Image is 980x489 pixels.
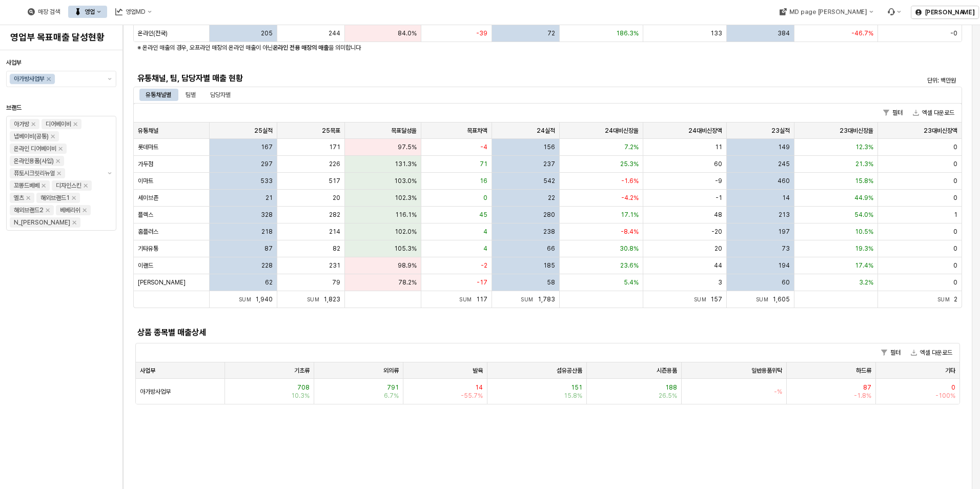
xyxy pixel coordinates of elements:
[543,261,555,270] span: 185
[273,44,329,51] strong: 온라인 전용 매장의 매출
[855,143,873,151] span: 12.3%
[26,196,30,200] div: Remove 엘츠
[624,278,639,287] span: 5.4%
[543,177,555,185] span: 542
[137,328,751,338] h5: 상품 종목별 매출상세
[855,160,873,168] span: 21.3%
[329,261,340,270] span: 231
[123,25,980,489] main: App Frame
[605,127,639,135] span: 24대비신장율
[261,261,273,270] span: 228
[710,296,722,303] span: 157
[657,366,677,375] span: 시즌용품
[322,127,340,135] span: 25목표
[782,278,790,287] span: 60
[778,143,790,151] span: 149
[483,194,487,202] span: 0
[659,392,677,400] span: 26.5%
[398,29,417,37] span: 84.0%
[855,244,873,253] span: 19.3%
[139,89,177,101] div: 유통채널별
[925,8,974,16] p: [PERSON_NAME]
[881,6,907,18] div: Menu item 6
[778,29,790,37] span: 384
[714,244,722,253] span: 20
[774,388,782,396] span: -%
[773,6,879,18] button: MD page [PERSON_NAME]
[14,217,70,228] div: N_[PERSON_NAME]
[395,211,417,219] span: 116.1%
[394,244,417,253] span: 105.3%
[548,194,555,202] span: 22
[543,143,555,151] span: 156
[480,177,487,185] span: 16
[14,180,39,191] div: 꼬똥드베베
[951,383,955,392] span: 0
[329,177,340,185] span: 517
[543,160,555,168] span: 237
[953,177,957,185] span: 0
[255,296,273,303] span: 1,940
[547,29,555,37] span: 72
[138,143,158,151] span: 롯데마트
[711,228,722,236] span: -20
[210,89,231,101] div: 담당자별
[782,244,790,253] span: 73
[137,43,820,52] p: ※ 온라인 매출의 경우, 오프라인 매장의 온라인 매출이 아닌 을 의미합니다
[547,244,555,253] span: 66
[547,278,555,287] span: 58
[395,194,417,202] span: 102.3%
[854,194,873,202] span: 44.9%
[851,29,873,37] span: -46.7%
[14,156,54,166] div: 온라인용품(사입)
[72,196,76,200] div: Remove 해외브랜드1
[395,228,417,236] span: 102.0%
[126,8,146,15] div: 영업MD
[14,119,29,129] div: 아가방
[467,127,487,135] span: 목표차액
[261,228,273,236] span: 218
[6,104,22,111] span: 브랜드
[138,211,153,219] span: 플렉스
[909,107,958,119] button: 엑셀 다운로드
[481,261,487,270] span: -2
[771,127,790,135] span: 23실적
[104,71,116,87] button: 제안 사항 표시
[714,211,722,219] span: 48
[954,296,957,303] span: 2
[84,184,88,188] div: Remove 디자인스킨
[954,211,957,219] span: 1
[621,177,639,185] span: -1.6%
[333,194,340,202] span: 20
[14,193,24,203] div: 엘츠
[473,366,483,375] span: 발육
[854,392,871,400] span: -1.8%
[620,160,639,168] span: 25.3%
[261,160,273,168] span: 297
[773,6,879,18] div: MD page 이동
[265,278,273,287] span: 62
[953,261,957,270] span: 0
[261,29,273,37] span: 205
[688,127,722,135] span: 24대비신장액
[329,160,340,168] span: 226
[855,177,873,185] span: 15.8%
[85,8,95,15] div: 영업
[907,347,956,359] button: 엑셀 다운로드
[953,228,957,236] span: 0
[140,366,155,375] span: 사업부
[14,144,56,154] div: 온라인 디어베이비
[665,383,677,392] span: 188
[621,228,639,236] span: -8.4%
[714,160,722,168] span: 60
[398,143,417,151] span: 97.5%
[186,89,196,101] div: 팀별
[387,383,399,392] span: 791
[543,228,555,236] span: 238
[137,73,751,84] h5: 유통채널, 팀, 담당자별 매출 현황
[47,77,51,81] div: Remove 아가방사업부
[38,8,60,15] div: 매장 검색
[294,366,310,375] span: 기초류
[620,244,639,253] span: 30.8%
[138,244,158,253] span: 기타유통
